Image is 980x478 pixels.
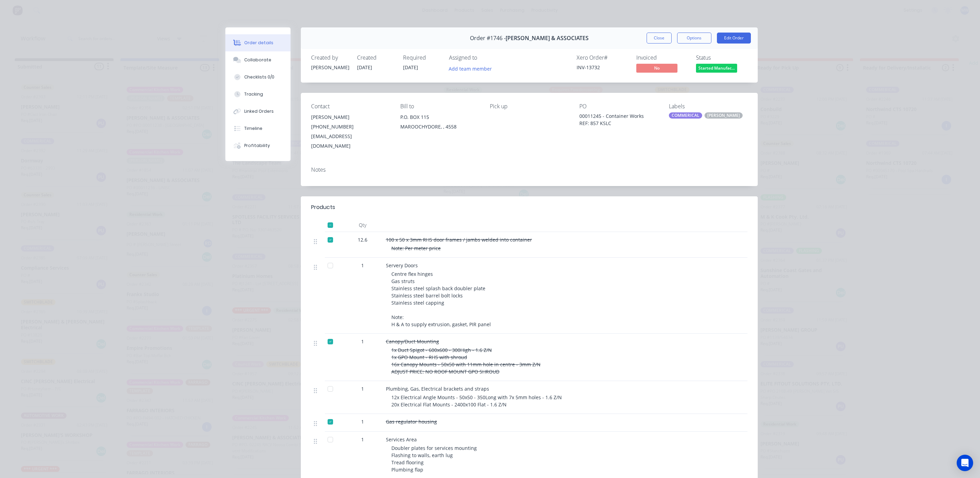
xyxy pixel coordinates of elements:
[403,64,418,71] span: [DATE]
[445,64,495,73] button: Add team member
[470,35,506,41] span: Order #1746 -
[361,338,364,345] span: 1
[636,54,688,61] div: Invoiced
[311,122,390,132] div: [PHONE_NUMBER]
[361,436,364,443] span: 1
[577,54,628,61] div: Xero Order #
[391,245,441,252] span: Note: Per meter price
[403,54,441,61] div: Required
[579,112,658,127] div: 00011245 - Container Works REF: 857 KSLC
[506,35,589,41] span: [PERSON_NAME] & ASSOCIATES
[342,218,383,232] div: Qty
[244,74,274,80] div: Checklists 0/0
[225,34,291,51] button: Order details
[357,54,395,61] div: Created
[677,33,711,44] button: Options
[579,103,658,110] div: PO
[400,122,479,132] div: MAROOCHYDORE, , 4558
[361,385,364,392] span: 1
[391,271,491,328] span: Centre flex hinges Gas struts Stainless steel splash back doubler plate Stainless steel barrel bo...
[449,54,518,61] div: Assigned to
[311,203,335,211] div: Products
[311,167,747,173] div: Notes
[577,64,628,71] div: INV-13732
[400,112,479,134] div: P.O. BOX 115MAROOCHYDORE, , 4558
[391,347,541,375] span: 1x Duct Spigot - 600x600 - 300High - 1.6 Z/N 1x GPO Mount - RHS with shroud 16x Canopy Mounts - 5...
[244,125,262,132] div: Timeline
[225,86,291,103] button: Tracking
[386,338,439,345] span: Canopy/Duct Mounting
[490,103,568,110] div: Pick up
[386,385,489,392] span: Plumbing, Gas, Electrical brackets and straps
[696,64,737,72] span: Started Manufac...
[647,33,672,44] button: Close
[244,108,274,114] div: Linked Orders
[311,103,390,110] div: Contact
[400,112,479,122] div: P.O. BOX 115
[386,436,417,443] span: Services Area
[244,91,263,97] div: Tracking
[311,64,349,71] div: [PERSON_NAME]
[705,112,743,119] div: [PERSON_NAME]
[717,33,751,44] button: Edit Order
[244,57,271,63] div: Collaborate
[244,40,273,46] div: Order details
[386,236,532,243] span: 100 x 50 x 3mm RHS door frames / jambs welded into container
[391,445,477,473] span: Doubler plates for services mounting Flashing to walls, earth lug Tread flooring Plumbing flap
[669,103,747,110] div: Labels
[225,103,291,120] button: Linked Orders
[386,262,418,269] span: Servery Doors
[311,112,390,122] div: [PERSON_NAME]
[358,236,367,243] span: 12.6
[957,455,973,471] div: Open Intercom Messenger
[386,418,437,425] span: Gas regulator housing
[357,64,372,71] span: [DATE]
[311,112,390,151] div: [PERSON_NAME][PHONE_NUMBER][EMAIL_ADDRESS][DOMAIN_NAME]
[225,69,291,86] button: Checklists 0/0
[449,64,496,73] button: Add team member
[361,418,364,425] span: 1
[225,51,291,69] button: Collaborate
[400,103,479,110] div: Bill to
[311,132,390,151] div: [EMAIL_ADDRESS][DOMAIN_NAME]
[244,143,270,149] div: Profitability
[636,64,677,72] span: No
[361,262,364,269] span: 1
[696,54,747,61] div: Status
[391,394,562,408] span: 12x Electrical Angle Mounts - 50x50 - 350Long with 7x 5mm holes - 1.6 Z/N 20x Electrical Flat Mou...
[225,137,291,154] button: Profitability
[225,120,291,137] button: Timeline
[669,112,702,119] div: COMMERICAL
[311,54,349,61] div: Created by
[696,64,737,74] button: Started Manufac...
